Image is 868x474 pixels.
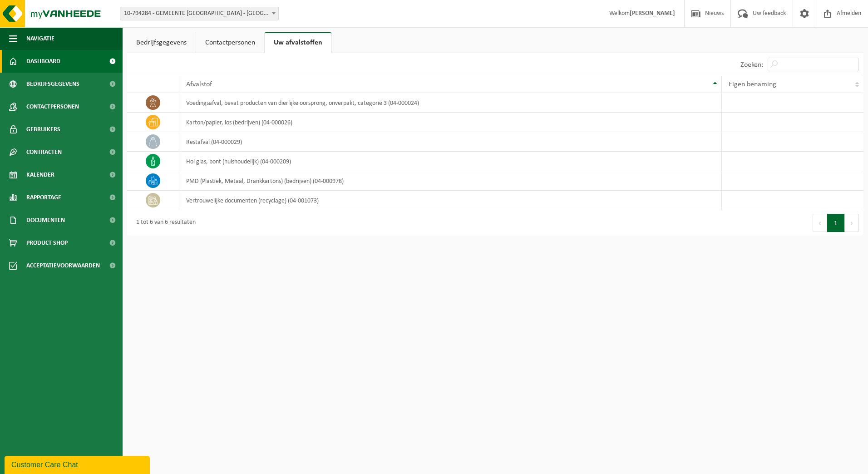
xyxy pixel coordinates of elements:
button: Previous [813,214,827,232]
div: 1 tot 6 van 6 resultaten [132,215,196,231]
span: Dashboard [26,50,60,73]
span: Eigen benaming [729,81,776,88]
td: PMD (Plastiek, Metaal, Drankkartons) (bedrijven) (04-000978) [179,171,722,191]
span: Afvalstof [186,81,212,88]
span: Documenten [26,209,65,232]
span: 10-794284 - GEMEENTE BEVEREN - BEVEREN-WAAS [120,7,279,20]
strong: [PERSON_NAME] [630,10,675,17]
td: restafval (04-000029) [179,132,722,152]
span: Product Shop [26,232,68,254]
label: Zoeken: [740,61,763,69]
span: 10-794284 - GEMEENTE BEVEREN - BEVEREN-WAAS [120,7,278,20]
td: karton/papier, los (bedrijven) (04-000026) [179,113,722,132]
span: Rapportage [26,186,61,209]
a: Bedrijfsgegevens [127,32,196,53]
span: Contracten [26,141,62,163]
button: 1 [827,214,845,232]
td: voedingsafval, bevat producten van dierlijke oorsprong, onverpakt, categorie 3 (04-000024) [179,93,722,113]
a: Contactpersonen [196,32,264,53]
td: vertrouwelijke documenten (recyclage) (04-001073) [179,191,722,210]
span: Contactpersonen [26,95,79,118]
a: Uw afvalstoffen [265,32,331,53]
td: hol glas, bont (huishoudelijk) (04-000209) [179,152,722,171]
span: Navigatie [26,27,54,50]
span: Acceptatievoorwaarden [26,254,100,277]
iframe: chat widget [5,454,152,474]
button: Next [845,214,859,232]
span: Gebruikers [26,118,60,141]
span: Bedrijfsgegevens [26,73,79,95]
span: Kalender [26,163,54,186]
